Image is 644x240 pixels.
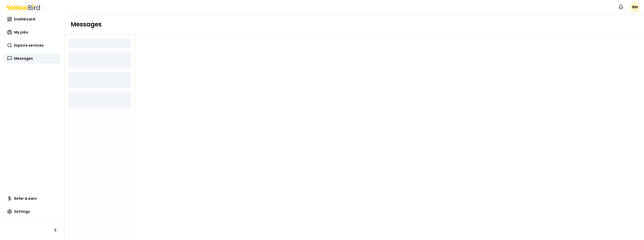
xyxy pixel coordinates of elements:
[4,53,60,63] a: Messages
[14,56,33,61] span: Messages
[4,193,60,203] a: Refer & earn
[14,196,37,201] span: Refer & earn
[71,20,638,28] h1: Messages
[630,2,640,12] span: RM
[14,209,30,214] span: Settings
[4,207,60,217] a: Settings
[4,14,60,24] a: Dashboard
[14,43,44,48] span: Explore services
[4,40,60,50] a: Explore services
[14,17,35,22] span: Dashboard
[14,30,28,35] span: My jobs
[4,27,60,37] a: My jobs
